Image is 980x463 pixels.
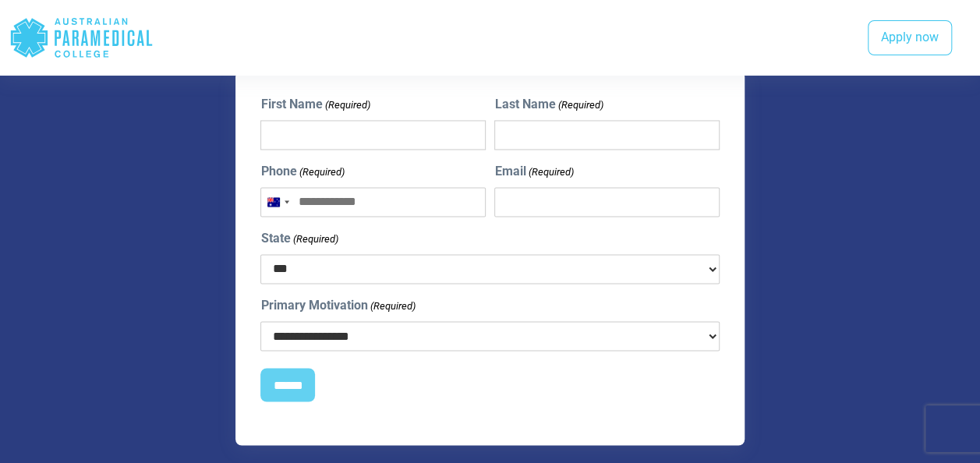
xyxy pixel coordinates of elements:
[527,164,574,180] span: (Required)
[494,95,603,114] label: Last Name
[260,229,338,248] label: State
[261,188,294,216] button: Selected country
[260,296,415,315] label: Primary Motivation
[260,95,370,114] label: First Name
[298,164,345,180] span: (Required)
[9,12,154,63] div: Australian Paramedical College
[557,97,603,113] span: (Required)
[494,162,573,181] label: Email
[260,162,344,181] label: Phone
[369,299,416,314] span: (Required)
[868,20,952,56] a: Apply now
[324,97,370,113] span: (Required)
[292,231,338,247] span: (Required)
